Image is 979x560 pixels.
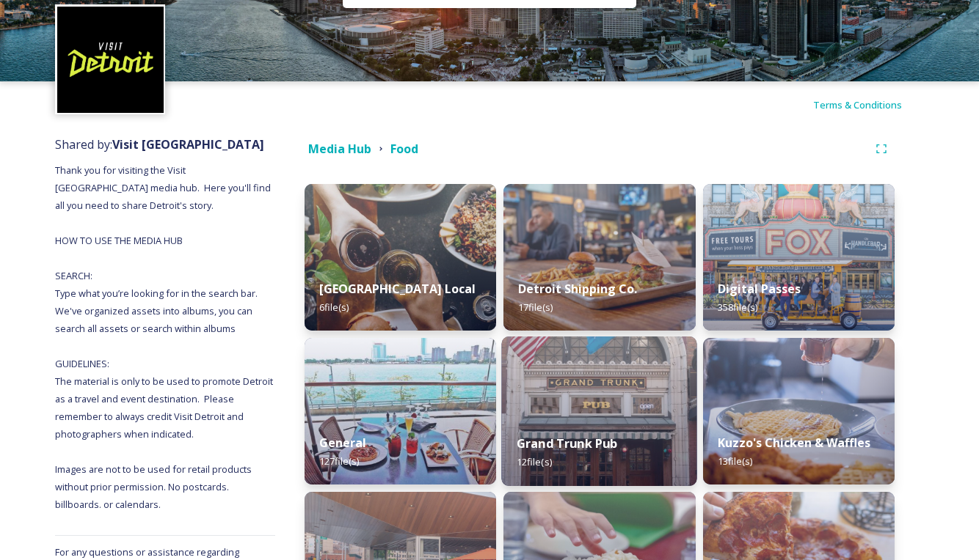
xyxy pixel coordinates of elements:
[502,336,698,486] img: 0e6654b9-43c6-469c-af0f-66bbfc30fbae.jpg
[319,454,359,468] span: 127 file(s)
[718,301,757,314] span: 358 file(s)
[319,281,476,297] strong: [GEOGRAPHIC_DATA] Local
[390,141,418,157] strong: Food
[57,7,164,113] img: VISIT%20DETROIT%20LOGO%20-%20BLACK%20BACKGROUND.png
[518,301,553,314] span: 17 file(s)
[308,141,371,157] strong: Media Hub
[55,163,275,511] span: Thank you for visiting the Visit [GEOGRAPHIC_DATA] media hub. Here you'll find all you need to sh...
[518,281,637,297] strong: Detroit Shipping Co.
[112,136,264,152] strong: Visit [GEOGRAPHIC_DATA]
[305,184,496,331] img: Lunch%2520cheers.jpg
[703,184,895,331] img: Visit%2520Detroit%2520FOX%2520Free%2520Tours.png
[718,454,752,468] span: 13 file(s)
[718,435,870,451] strong: Kuzzo's Chicken & Waffles
[517,435,618,452] strong: Grand Trunk Pub
[319,301,349,314] span: 6 file(s)
[55,136,264,152] span: Shared by:
[305,338,496,485] img: Joe-Muer-Seafood-Water-mainB-1300x583.jpg20180228-4-f9ntge.jpg
[503,184,695,331] img: 8df28582d6a7977d61eab26f102046cca12fb6a0c603dc0a8a3d5169ae0b91e1.jpg
[703,338,895,485] img: 68c8de72-07a9-4f50-9112-dd09baedd17d.jpg
[813,98,902,111] span: Terms & Conditions
[813,96,924,114] a: Terms & Conditions
[319,435,366,451] strong: General
[517,455,552,468] span: 12 file(s)
[718,281,801,297] strong: Digital Passes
